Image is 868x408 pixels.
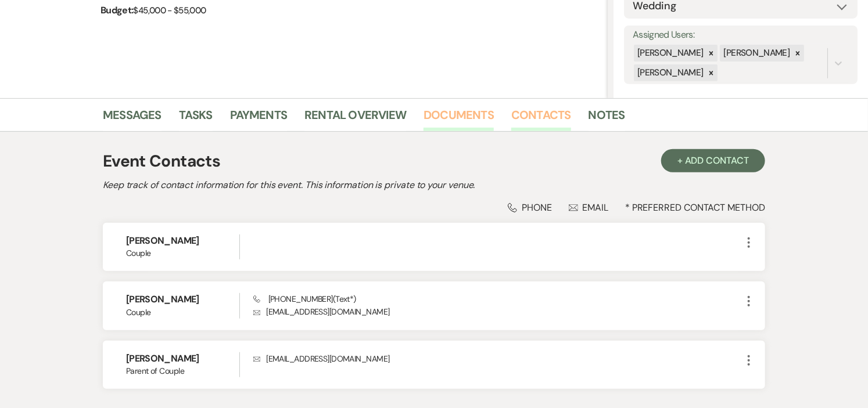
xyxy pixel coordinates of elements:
div: [PERSON_NAME] [634,64,705,81]
span: $45,000 - $55,000 [134,5,206,16]
span: Parent of Couple [126,365,239,377]
p: [EMAIL_ADDRESS][DOMAIN_NAME] [253,352,742,365]
h2: Keep track of contact information for this event. This information is private to your venue. [103,178,765,192]
a: Payments [230,106,288,131]
a: Documents [424,106,494,131]
div: [PERSON_NAME] [720,45,791,62]
a: Messages [103,106,162,131]
span: Couple [126,306,239,319]
span: Budget: [101,4,134,16]
a: Rental Overview [304,106,406,131]
div: Phone [508,201,552,214]
span: [PHONE_NUMBER] (Text*) [253,294,356,304]
h1: Event Contacts [103,149,220,174]
h6: [PERSON_NAME] [126,352,239,365]
a: Notes [589,106,625,131]
div: * Preferred Contact Method [103,201,765,214]
div: [PERSON_NAME] [634,45,705,62]
span: Couple [126,247,239,259]
div: Email [569,201,609,214]
h6: [PERSON_NAME] [126,293,239,306]
a: Tasks [179,106,213,131]
a: Contacts [511,106,571,131]
button: + Add Contact [661,149,765,172]
label: Assigned Users: [633,27,849,44]
p: [EMAIL_ADDRESS][DOMAIN_NAME] [253,305,742,318]
h6: [PERSON_NAME] [126,234,239,247]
